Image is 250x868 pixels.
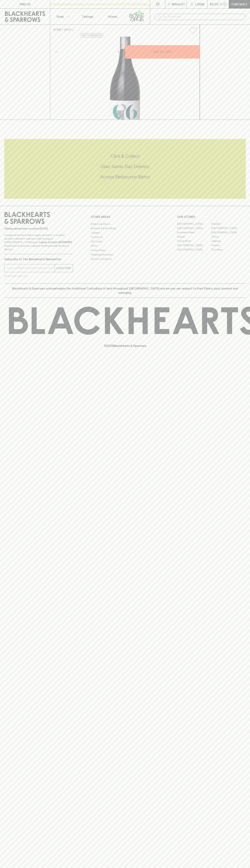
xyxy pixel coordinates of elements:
p: We will never spam you [4,274,73,278]
p: OTHER AREAS [91,215,159,219]
a: Fitzroy North [177,239,211,243]
p: Blackhearts & Sparrows acknowledges the traditional Custodians of land throughout [GEOGRAPHIC_DAT... [7,286,243,295]
p: ADD TO CART [153,50,172,54]
p: Wishlist [172,2,185,6]
a: [GEOGRAPHIC_DATA] [177,222,211,226]
a: [GEOGRAPHIC_DATA] [211,226,246,230]
a: [GEOGRAPHIC_DATA] [211,230,246,235]
button: Add to wishlist [80,33,103,38]
a: Careers [91,231,159,235]
a: Bottle Drop FAQ's [91,222,159,226]
a: Thornbury [211,248,246,252]
a: Contact Us [91,235,159,239]
a: Tastings [75,9,100,24]
button: Shop [50,9,75,24]
a: [GEOGRAPHIC_DATA] [177,243,211,248]
p: Tastings [82,14,93,19]
a: SHOP [64,28,72,31]
a: Geelong [211,239,246,243]
a: Stores [100,9,125,24]
p: Sibling owned and run since [DATE] [4,227,73,230]
p: FIND US [19,2,31,6]
input: e.g. jane@blackheartsandsparrows.com.au [7,265,55,271]
p: Subscribe to The Blackhearts Newsletter [4,257,73,261]
div: Call to action block [4,139,246,199]
p: Shop [56,14,64,19]
input: Try "Pinot noir" [163,14,243,20]
a: Terms & Conditions [91,257,159,261]
p: It is against the law to sell or supply alcohol to, or to obtain alcohol on behalf of a person un... [4,233,73,251]
h5: Click & Collect [4,153,246,159]
strong: Liquor License #32064953 [39,241,72,244]
a: Shipping Information [91,253,159,257]
button: ADD TO CART [125,45,200,59]
a: FAQ's [91,244,159,248]
a: Brunswick West [177,230,211,235]
button: SUBSCRIBE [55,264,73,272]
p: SUBSCRIBE [56,266,71,270]
p: Checkout [231,2,247,6]
a: Privacy Policy [91,248,159,252]
p: Login [195,2,204,6]
a: [GEOGRAPHIC_DATA] [177,226,211,230]
a: Gift Cards [91,239,159,244]
a: Business & Bulk Gifting [91,226,159,231]
a: Braddon [211,222,246,226]
a: Elwood [177,235,211,239]
a: HOME [53,28,61,31]
a: [GEOGRAPHIC_DATA] [177,248,211,252]
img: 41482.png [50,37,200,120]
button: Add to wishlist [188,26,198,35]
h5: Across Melbourne Metro [4,174,246,180]
p: Stores [108,14,117,19]
h5: Uber Same-Day Delivery [4,164,246,169]
a: Prahran [211,243,246,248]
a: Fitzroy [211,235,246,239]
p: $0.00 [210,2,218,6]
p: 0 [224,3,226,5]
p: OUR STORES [177,215,246,219]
